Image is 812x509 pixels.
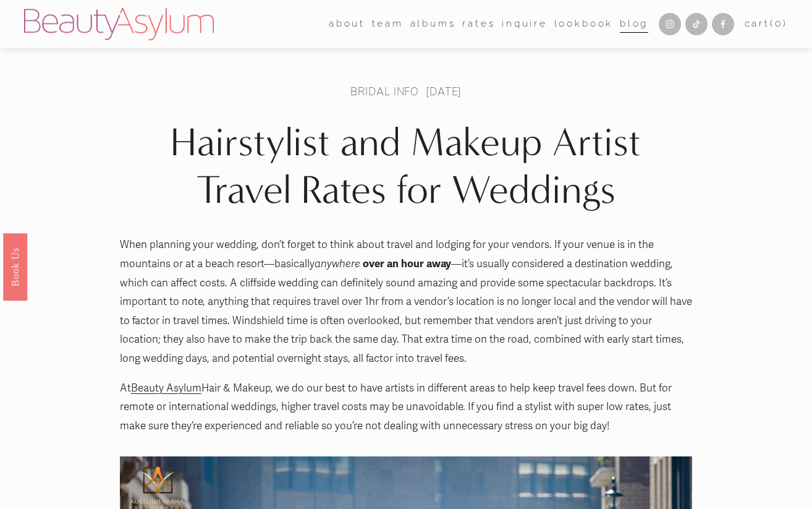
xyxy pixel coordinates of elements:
a: folder dropdown [329,15,365,34]
a: Blog [620,15,648,34]
a: Instagram [659,13,681,35]
a: Rates [462,15,495,34]
a: TikTok [685,13,708,35]
a: Bridal Info [350,84,419,98]
em: anywhere [315,257,360,270]
a: albums [410,15,456,34]
span: [DATE] [426,84,462,98]
span: 0 [775,18,783,29]
p: At Hair & Makeup, we do our best to have artists in different areas to help keep travel fees down... [120,379,692,436]
span: about [329,15,365,33]
a: folder dropdown [372,15,404,34]
a: Beauty Asylum [131,382,201,395]
span: ( ) [770,18,788,29]
a: 0 items in cart [745,15,788,33]
img: Beauty Asylum | Bridal Hair &amp; Makeup Charlotte &amp; Atlanta [24,8,214,40]
span: team [372,15,404,33]
a: Inquire [502,15,548,34]
p: When planning your wedding, don’t forget to think about travel and lodging for your vendors. If y... [120,236,692,368]
a: Book Us [3,233,27,300]
a: Lookbook [554,15,614,34]
a: Facebook [712,13,734,35]
h1: Hairstylist and Makeup Artist Travel Rates for Weddings [120,119,692,214]
strong: over an hour away [363,257,451,270]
